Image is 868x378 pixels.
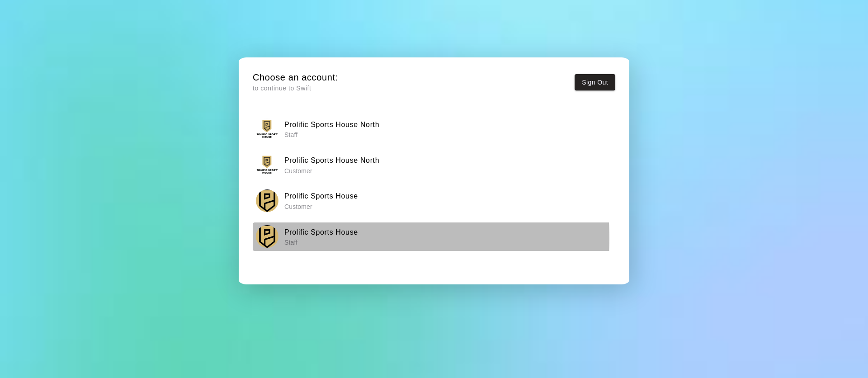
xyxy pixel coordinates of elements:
button: Prolific Sports House NorthProlific Sports House North Customer [253,151,615,179]
h6: Prolific Sports House [284,227,358,238]
button: Sign Out [575,74,615,91]
img: Prolific Sports House North [256,154,278,176]
button: Prolific Sports HouseProlific Sports House Staff [253,222,615,251]
h6: Prolific Sports House [284,190,358,202]
img: Prolific Sports House [256,225,278,248]
h5: Choose an account: [253,71,338,84]
p: Staff [284,238,358,247]
h6: Prolific Sports House North [284,155,379,166]
p: Customer [284,202,358,211]
h6: Prolific Sports House North [284,119,379,131]
p: Staff [284,130,379,139]
button: Prolific Sports HouseProlific Sports House Customer [253,187,615,215]
img: Prolific Sports House North [256,118,278,141]
p: to continue to Swift [253,84,338,93]
img: Prolific Sports House [256,189,278,212]
p: Customer [284,166,379,175]
button: Prolific Sports House NorthProlific Sports House North Staff [253,115,615,143]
